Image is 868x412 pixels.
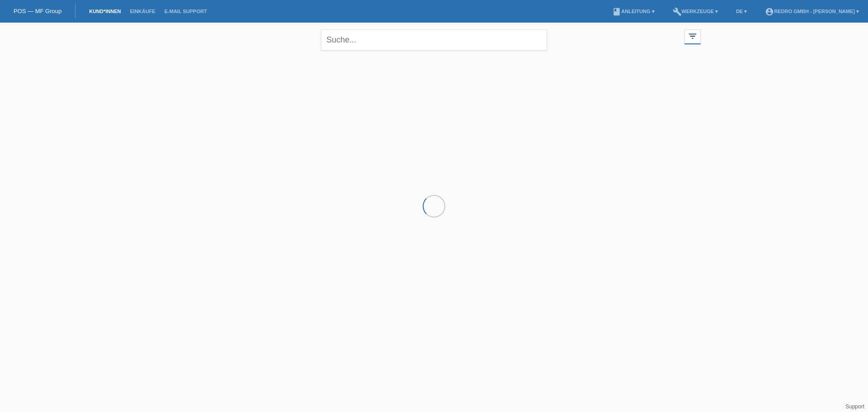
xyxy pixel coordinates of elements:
i: account_circle [765,7,774,16]
a: Support [845,403,864,410]
a: DE ▾ [731,9,751,14]
a: Kund*innen [85,9,125,14]
i: filter_list [688,31,698,41]
a: buildWerkzeuge ▾ [668,9,723,14]
a: account_circleRedro GmbH - [PERSON_NAME] ▾ [760,9,863,14]
i: build [673,7,682,16]
input: Suche... [321,29,547,51]
a: POS — MF Group [14,8,61,14]
a: Einkäufe [125,9,160,14]
a: bookAnleitung ▾ [608,9,659,14]
i: book [612,7,621,16]
a: E-Mail Support [160,9,212,14]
